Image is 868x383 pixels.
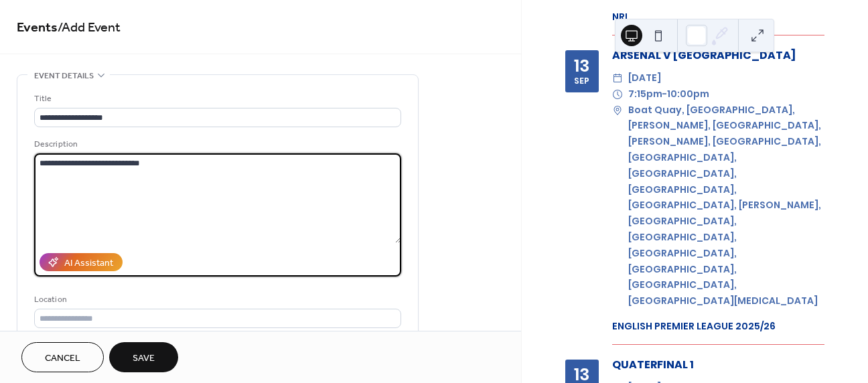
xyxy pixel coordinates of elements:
[612,357,824,373] div: QUATERFINAL 1
[34,137,399,151] div: Description
[574,77,589,86] div: Sep
[17,15,58,41] a: Events
[612,319,824,333] div: ENGLISH PREMIER LEAGUE 2025/26
[574,58,589,74] div: 13
[612,102,623,119] div: ​
[612,70,623,86] div: ​
[612,48,824,64] div: ARSENAL V [GEOGRAPHIC_DATA]
[628,102,824,309] span: Boat Quay, [GEOGRAPHIC_DATA], [PERSON_NAME], [GEOGRAPHIC_DATA], [PERSON_NAME], [GEOGRAPHIC_DATA],...
[109,342,178,372] button: Save
[667,86,709,102] span: 10:00pm
[64,256,113,271] div: AI Assistant
[133,352,155,366] span: Save
[34,293,399,307] div: Location
[612,10,824,24] div: NRL
[628,86,662,102] span: 7:15pm
[45,352,80,366] span: Cancel
[34,69,94,83] span: Event details
[574,366,589,383] div: 13
[40,253,123,271] button: AI Assistant
[58,15,121,41] span: / Add Event
[628,70,661,86] span: [DATE]
[662,86,667,102] span: -
[21,342,104,372] button: Cancel
[34,92,399,106] div: Title
[612,86,623,102] div: ​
